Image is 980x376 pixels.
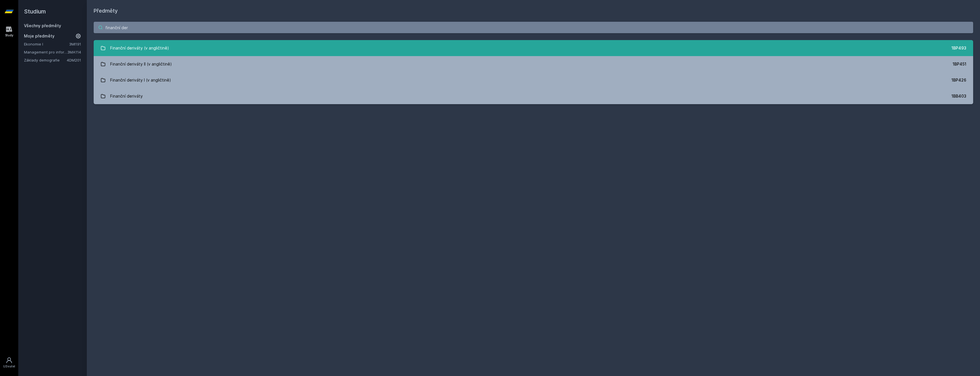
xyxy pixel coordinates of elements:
[24,33,55,39] span: Moje předměty
[67,58,81,62] a: 4DM201
[1,354,17,371] a: Uživatel
[67,50,81,54] a: 3MA114
[110,74,171,86] div: Finanční deriváty I (v angličtině)
[953,61,966,67] div: 1BP451
[3,364,15,369] div: Uživatel
[94,56,973,72] a: Finanční deriváty II (v angličtině) 1BP451
[5,33,13,37] div: Study
[110,90,143,102] div: Finanční deriváty
[951,93,966,99] div: 1BB403
[951,77,966,83] div: 1BP426
[94,7,973,15] h1: Předměty
[110,42,169,54] div: Finanční deriváty (v angličtině)
[94,22,973,33] input: Název nebo ident předmětu…
[1,23,17,40] a: Study
[69,42,81,46] a: 3MI191
[94,72,973,88] a: Finanční deriváty I (v angličtině) 1BP426
[94,88,973,104] a: Finanční deriváty 1BB403
[24,49,67,55] a: Management pro informatiky a statistiky
[24,41,69,47] a: Ekonomie I
[951,45,966,51] div: 1BP493
[24,23,61,28] a: Všechny předměty
[24,57,67,63] a: Základy demografie
[110,58,172,70] div: Finanční deriváty II (v angličtině)
[94,40,973,56] a: Finanční deriváty (v angličtině) 1BP493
